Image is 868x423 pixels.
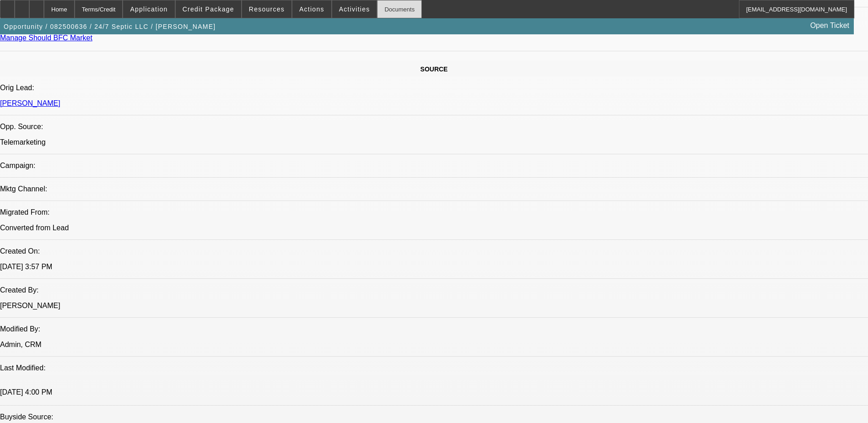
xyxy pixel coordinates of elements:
[4,23,216,30] span: Opportunity / 082500636 / 24/7 Septic LLC / [PERSON_NAME]
[249,5,285,13] span: Resources
[176,0,241,18] button: Credit Package
[807,18,853,33] a: Open Ticket
[130,5,167,13] span: Application
[242,0,291,18] button: Resources
[339,5,370,13] span: Activities
[299,5,324,13] span: Actions
[421,65,448,73] span: SOURCE
[183,5,234,13] span: Credit Package
[292,0,331,18] button: Actions
[123,0,174,18] button: Application
[332,0,377,18] button: Activities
